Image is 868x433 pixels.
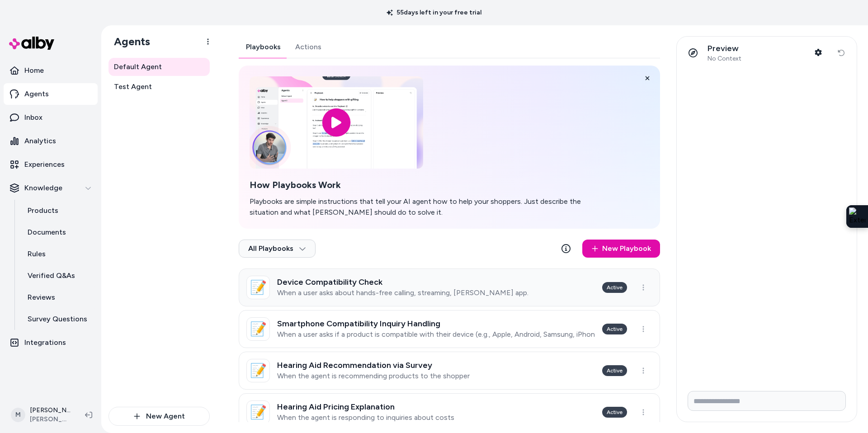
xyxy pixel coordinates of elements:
a: Integrations [4,332,98,353]
h3: Smartphone Compatibility Inquiry Handling [277,319,595,328]
p: Verified Q&As [28,270,75,281]
p: 55 days left in your free trial [381,8,487,17]
button: New Agent [108,407,210,426]
a: 📝Hearing Aid Recommendation via SurveyWhen the agent is recommending products to the shopperActive [239,352,660,390]
div: Active [602,407,627,418]
input: Write your prompt here [688,391,846,411]
button: Knowledge [4,177,98,199]
span: M [11,408,25,422]
a: Agents [4,83,98,105]
span: All Playbooks [248,244,306,253]
span: [PERSON_NAME] [30,415,71,424]
p: When a user asks if a product is compatible with their device (e.g., Apple, Android, Samsung, iPh... [277,330,595,339]
a: Documents [19,221,98,243]
a: Experiences [4,154,98,175]
button: Playbooks [239,36,288,58]
a: 📝Device Compatibility CheckWhen a user asks about hands-free calling, streaming, [PERSON_NAME] ap... [239,268,660,306]
p: Agents [24,89,49,99]
p: Playbooks are simple instructions that tell your AI agent how to help your shoppers. Just describ... [250,196,597,218]
button: M[PERSON_NAME][PERSON_NAME] [5,400,78,429]
p: Documents [28,227,66,238]
p: Integrations [24,337,66,348]
div: 📝 [246,400,270,424]
p: Reviews [28,292,55,303]
p: [PERSON_NAME] [30,406,71,415]
a: Default Agent [108,58,210,76]
img: alby Logo [9,37,54,50]
a: Home [4,60,98,81]
h3: Hearing Aid Pricing Explanation [277,402,454,411]
img: Extension Icon [849,207,865,226]
a: Products [19,200,98,221]
p: Preview [708,43,741,54]
a: Inbox [4,107,98,128]
button: All Playbooks [239,240,316,258]
button: Actions [288,36,329,58]
p: When the agent is responding to inquiries about costs [277,413,454,422]
p: Experiences [24,159,65,170]
a: Verified Q&As [19,265,98,287]
a: 📝Hearing Aid Pricing ExplanationWhen the agent is responding to inquiries about costsActive [239,393,660,431]
div: 📝 [246,276,270,299]
h3: Device Compatibility Check [277,278,528,287]
div: 📝 [246,359,270,382]
p: Survey Questions [28,314,87,325]
p: Rules [28,249,46,259]
span: No Context [708,55,741,63]
div: 📝 [246,317,270,341]
p: Products [28,205,58,216]
p: When a user asks about hands-free calling, streaming, [PERSON_NAME] app. [277,288,528,297]
div: Active [602,282,627,293]
a: New Playbook [582,240,660,258]
div: Active [602,324,627,334]
span: Test Agent [114,81,152,92]
p: Knowledge [24,183,62,193]
p: Analytics [24,136,56,146]
a: Test Agent [108,78,210,96]
h1: Agents [107,35,150,48]
p: Inbox [24,112,42,123]
a: 📝Smartphone Compatibility Inquiry HandlingWhen a user asks if a product is compatible with their ... [239,310,660,348]
a: Survey Questions [19,308,98,330]
p: Home [24,65,44,76]
span: Default Agent [114,61,162,72]
h3: Hearing Aid Recommendation via Survey [277,361,470,370]
h2: How Playbooks Work [250,179,597,191]
a: Reviews [19,287,98,308]
p: When the agent is recommending products to the shopper [277,372,470,381]
a: Analytics [4,130,98,152]
a: Rules [19,243,98,265]
div: Active [602,365,627,376]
